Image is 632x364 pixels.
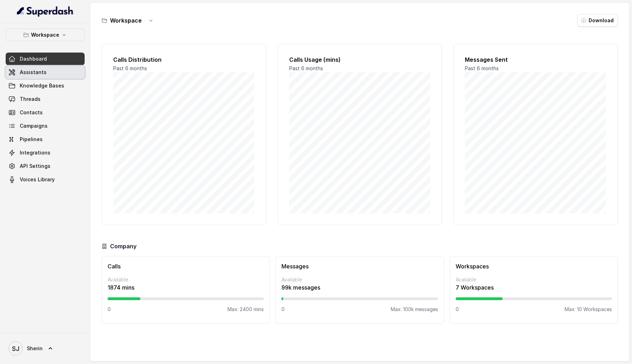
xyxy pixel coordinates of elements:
[108,306,111,313] p: 0
[110,242,136,250] h3: Company
[110,16,142,25] h3: Workspace
[20,122,48,129] span: Campaigns
[17,6,74,17] img: light.svg
[565,306,612,313] p: Max: 10 Workspaces
[20,96,41,103] span: Threads
[6,29,85,41] button: Workspace
[27,345,43,352] span: Sherin
[456,306,459,313] p: 0
[20,176,55,183] span: Voices Library
[227,306,264,313] p: Max: 2400 mins
[113,65,147,71] span: Past 6 months
[108,283,264,292] p: 1874 mins
[289,55,431,64] h2: Calls Usage (mins)
[391,306,438,313] p: Max: 100k messages
[113,55,255,64] h2: Calls Distribution
[108,262,264,271] h3: Calls
[20,69,47,76] span: Assistants
[465,65,499,71] span: Past 6 months
[108,276,264,283] p: Available
[12,345,19,352] text: SJ
[6,120,85,132] a: Campaigns
[20,136,43,143] span: Pipelines
[20,109,43,116] span: Contacts
[6,173,85,186] a: Voices Library
[6,93,85,105] a: Threads
[6,339,85,358] a: Sherin
[20,149,50,156] span: Integrations
[281,262,438,271] h3: Messages
[6,53,85,65] a: Dashboard
[31,31,59,39] p: Workspace
[20,82,64,89] span: Knowledge Bases
[456,283,612,292] p: 7 Workspaces
[6,146,85,159] a: Integrations
[6,66,85,79] a: Assistants
[281,276,438,283] p: Available
[456,262,612,271] h3: Workspaces
[6,106,85,119] a: Contacts
[20,163,50,170] span: API Settings
[289,65,323,71] span: Past 6 months
[281,283,438,292] p: 99k messages
[577,14,618,27] button: Download
[6,160,85,172] a: API Settings
[6,133,85,146] a: Pipelines
[465,55,606,64] h2: Messages Sent
[6,79,85,92] a: Knowledge Bases
[281,306,285,313] p: 0
[456,276,612,283] p: Available
[20,55,47,62] span: Dashboard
